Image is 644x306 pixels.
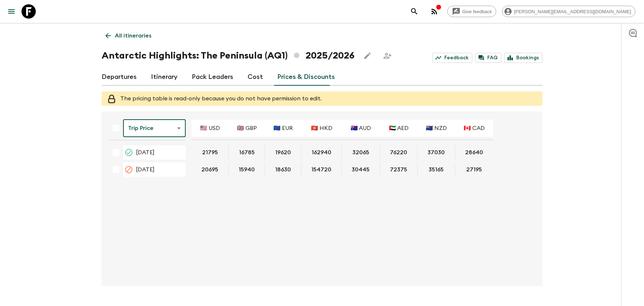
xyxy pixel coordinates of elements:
p: 🇭🇰 HKD [311,124,332,132]
button: 35165 [420,162,452,177]
a: FAQ [475,53,501,63]
div: 15 Feb 2026; 🇨🇦 CAD [455,162,493,177]
svg: Cancelled [125,165,133,174]
svg: On Request [125,148,133,157]
div: 15 Dec 2025; 🇨🇦 CAD [455,145,493,160]
div: 15 Dec 2025; 🇺🇸 USD [191,145,229,160]
p: 🇺🇸 USD [200,124,220,132]
p: 🇪🇺 EUR [273,124,293,132]
a: Itinerary [151,69,177,86]
span: Share this itinerary [380,49,395,63]
button: 15940 [230,162,263,177]
p: 🇬🇧 GBP [237,124,257,132]
button: 27195 [458,162,491,177]
a: Bookings [504,53,542,63]
button: 37030 [419,145,453,160]
button: 76220 [381,145,416,160]
button: menu [4,4,19,19]
button: 16785 [230,145,263,160]
button: 19620 [267,145,299,160]
div: Select all [109,121,123,135]
button: search adventures [407,4,421,19]
div: 15 Dec 2025; 🇦🇪 AED [380,145,418,160]
div: 15 Feb 2026; 🇬🇧 GBP [229,162,265,177]
div: 15 Feb 2026; 🇦🇪 AED [380,162,418,177]
button: 32065 [344,145,378,160]
p: 🇨🇦 CAD [464,124,485,132]
a: Give feedback [447,6,496,17]
div: 15 Feb 2026; 🇭🇰 HKD [301,162,342,177]
div: 15 Feb 2026; 🇪🇺 EUR [265,162,301,177]
p: 🇦🇪 AED [389,124,409,132]
div: 15 Dec 2025; 🇪🇺 EUR [265,145,301,160]
h1: Antarctic Highlights: The Peninsula (AQ1) 2025/2026 [102,49,355,63]
div: 15 Feb 2026; 🇦🇺 AUD [342,162,380,177]
a: Cost [248,69,263,86]
a: Departures [102,69,137,86]
p: 🇳🇿 NZD [426,124,447,132]
div: [PERSON_NAME][EMAIL_ADDRESS][DOMAIN_NAME] [502,6,635,17]
button: 20695 [193,162,227,177]
a: Prices & Discounts [277,69,335,86]
a: Feedback [432,53,472,63]
p: All itineraries [115,31,151,40]
button: 162940 [303,145,340,160]
div: 15 Dec 2025; 🇭🇰 HKD [301,145,342,160]
div: 15 Feb 2026; 🇺🇸 USD [191,162,229,177]
div: Trip Price [123,118,186,138]
button: 72375 [381,162,416,177]
span: [DATE] [136,148,155,157]
div: 15 Dec 2025; 🇳🇿 NZD [418,145,455,160]
button: 30445 [343,162,378,177]
a: All itineraries [102,29,155,43]
button: 18630 [267,162,299,177]
a: Pack Leaders [192,69,233,86]
span: [DATE] [136,165,155,174]
span: The pricing table is read-only because you do not have permission to edit. [120,96,322,101]
button: 154720 [303,162,340,177]
span: Give feedback [458,9,496,14]
button: 21795 [194,145,226,160]
span: [PERSON_NAME][EMAIL_ADDRESS][DOMAIN_NAME] [510,9,635,14]
div: 15 Dec 2025; 🇬🇧 GBP [229,145,265,160]
div: 15 Dec 2025; 🇦🇺 AUD [342,145,380,160]
button: 28640 [457,145,492,160]
div: 15 Feb 2026; 🇳🇿 NZD [418,162,455,177]
p: 🇦🇺 AUD [351,124,371,132]
button: Edit this itinerary [360,49,375,63]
